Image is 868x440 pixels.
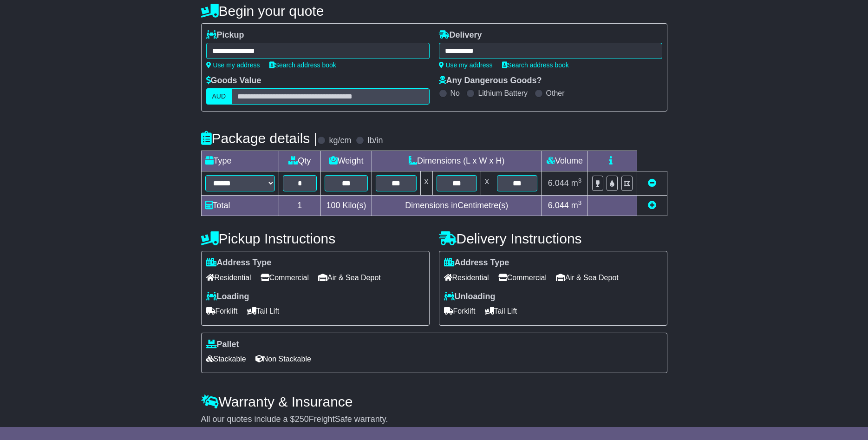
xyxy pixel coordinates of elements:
[318,270,381,285] span: Air & Sea Depot
[206,270,251,285] span: Residential
[206,292,249,302] label: Loading
[578,199,582,206] sup: 3
[201,151,279,171] td: Type
[372,196,542,216] td: Dimensions in Centimetre(s)
[548,201,569,210] span: 6.044
[201,3,667,19] h4: Begin your quote
[206,340,239,350] label: Pallet
[450,89,460,98] label: No
[648,201,656,210] a: Add new item
[578,177,582,184] sup: 3
[269,61,336,69] a: Search address book
[201,394,667,409] h4: Warranty & Insurance
[444,304,476,318] span: Forklift
[206,76,261,86] label: Goods Value
[478,89,528,98] label: Lithium Battery
[367,136,383,146] label: lb/in
[556,270,619,285] span: Air & Sea Depot
[321,151,372,171] td: Weight
[439,61,493,69] a: Use my address
[206,30,244,40] label: Pickup
[261,270,309,285] span: Commercial
[420,171,432,196] td: x
[372,151,542,171] td: Dimensions (L x W x H)
[206,88,232,105] label: AUD
[279,196,321,216] td: 1
[444,270,489,285] span: Residential
[546,89,565,98] label: Other
[329,136,351,146] label: kg/cm
[201,131,318,146] h4: Package details |
[498,270,547,285] span: Commercial
[295,414,309,424] span: 250
[444,292,496,302] label: Unloading
[444,258,509,268] label: Address Type
[201,231,430,246] h4: Pickup Instructions
[542,151,588,171] td: Volume
[648,178,656,188] a: Remove this item
[206,352,246,366] span: Stackable
[206,304,238,318] span: Forklift
[201,414,667,425] div: All our quotes include a $ FreightSafe warranty.
[206,258,272,268] label: Address Type
[571,201,582,210] span: m
[439,30,482,40] label: Delivery
[439,231,667,246] h4: Delivery Instructions
[206,61,260,69] a: Use my address
[255,352,311,366] span: Non Stackable
[439,76,542,86] label: Any Dangerous Goods?
[481,171,493,196] td: x
[247,304,280,318] span: Tail Lift
[571,178,582,188] span: m
[502,61,569,69] a: Search address book
[326,201,340,210] span: 100
[321,196,372,216] td: Kilo(s)
[279,151,321,171] td: Qty
[485,304,517,318] span: Tail Lift
[548,178,569,188] span: 6.044
[201,196,279,216] td: Total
